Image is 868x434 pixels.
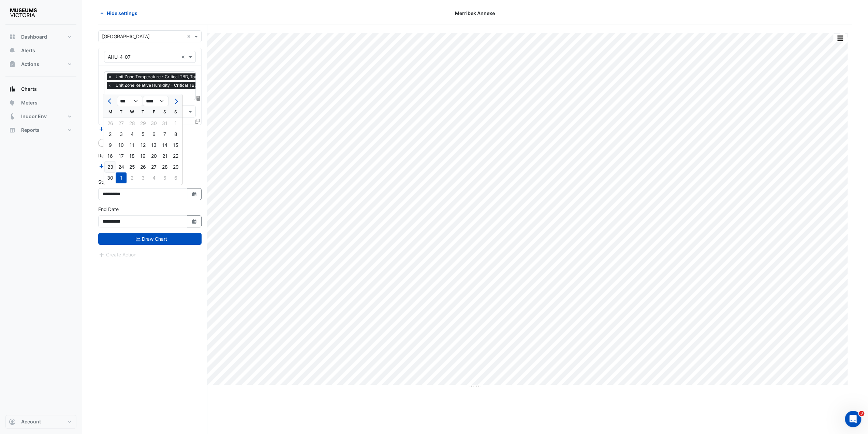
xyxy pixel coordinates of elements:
div: Sunday, June 29, 2025 [170,162,181,172]
div: 30 [105,172,116,183]
div: Monday, June 16, 2025 [105,151,116,162]
div: 28 [127,118,137,129]
div: Tuesday, June 17, 2025 [116,151,127,162]
span: Unit Zone Relative Humidity - Critical TBD, Touring Hall North [114,82,236,89]
div: S [159,107,170,117]
div: W [127,107,137,117]
div: 5 [137,129,148,140]
button: Add Equipment [98,125,139,133]
div: 26 [105,118,116,129]
div: Friday, July 4, 2025 [148,172,159,183]
app-icon: Indoor Env [9,113,16,120]
div: Sunday, June 22, 2025 [170,151,181,162]
div: Friday, June 6, 2025 [148,129,159,140]
div: 23 [105,162,116,172]
div: 14 [159,140,170,151]
div: Saturday, June 7, 2025 [159,129,170,140]
label: Start Date [98,178,121,185]
div: Monday, June 30, 2025 [105,172,116,183]
span: × [107,73,113,80]
div: 5 [159,172,170,183]
div: 3 [137,172,148,183]
div: 22 [170,151,181,162]
div: Monday, May 26, 2025 [105,118,116,129]
app-icon: Actions [9,61,16,68]
div: 3 [116,129,127,140]
div: 8 [170,129,181,140]
span: Hide settings [107,10,137,17]
div: 28 [159,162,170,172]
div: Monday, June 2, 2025 [105,129,116,140]
app-icon: Alerts [9,47,16,54]
div: 15 [170,140,181,151]
div: 9 [105,140,116,151]
button: Alerts [5,44,76,57]
button: Indoor Env [5,110,76,123]
div: 18 [127,151,137,162]
div: Friday, June 13, 2025 [148,140,159,151]
span: Meters [21,99,38,106]
div: T [116,107,127,117]
div: 6 [148,129,159,140]
app-icon: Reports [9,127,16,134]
div: Tuesday, May 27, 2025 [116,118,127,129]
button: Hide settings [98,7,142,19]
button: Meters [5,96,76,110]
div: 16 [105,151,116,162]
select: Select month [117,96,143,106]
div: Thursday, June 19, 2025 [137,151,148,162]
span: Choose Function [195,95,202,101]
div: T [137,107,148,117]
div: 7 [159,129,170,140]
iframe: Intercom live chat [845,411,861,427]
div: Tuesday, June 24, 2025 [116,162,127,172]
div: 6 [170,172,181,183]
div: 27 [116,118,127,129]
app-icon: Charts [9,86,16,93]
div: Tuesday, June 3, 2025 [116,129,127,140]
div: Monday, June 23, 2025 [105,162,116,172]
div: 30 [148,118,159,129]
div: Sunday, June 8, 2025 [170,129,181,140]
div: Thursday, June 12, 2025 [137,140,148,151]
div: Friday, May 30, 2025 [148,118,159,129]
div: S [170,107,181,117]
div: Thursday, July 3, 2025 [137,172,148,183]
span: Unit Zone Temperature - Critical TBD, Touring Hall North [114,73,227,80]
div: 4 [148,172,159,183]
app-icon: Dashboard [9,33,16,40]
span: × [107,82,113,89]
div: Saturday, May 31, 2025 [159,118,170,129]
div: M [105,107,116,117]
div: Monday, June 9, 2025 [105,140,116,151]
span: Clone Favourites and Tasks from this Equipment to other Equipment [195,118,200,124]
select: Select year [143,96,169,106]
div: Thursday, June 5, 2025 [137,129,148,140]
div: Friday, June 27, 2025 [148,162,159,172]
span: Reports [21,127,40,134]
label: End Date [98,206,119,213]
button: Next month [172,96,180,107]
div: 10 [116,140,127,151]
span: Indoor Env [21,113,47,120]
div: 21 [159,151,170,162]
div: Wednesday, July 2, 2025 [127,172,137,183]
button: Reports [5,123,76,137]
div: 4 [127,129,137,140]
img: Company Logo [8,5,39,19]
div: 29 [137,118,148,129]
span: Clear [181,53,187,60]
button: More Options [833,34,847,42]
div: Wednesday, June 11, 2025 [127,140,137,151]
button: Add Reference Line [98,162,149,170]
div: 26 [137,162,148,172]
label: Reference Lines [98,152,134,159]
div: 2 [105,129,116,140]
div: 31 [159,118,170,129]
div: Wednesday, June 4, 2025 [127,129,137,140]
div: Saturday, June 14, 2025 [159,140,170,151]
div: Sunday, July 6, 2025 [170,172,181,183]
button: Actions [5,57,76,71]
app-escalated-ticket-create-button: Please draw the charts first [98,251,137,257]
div: 11 [127,140,137,151]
